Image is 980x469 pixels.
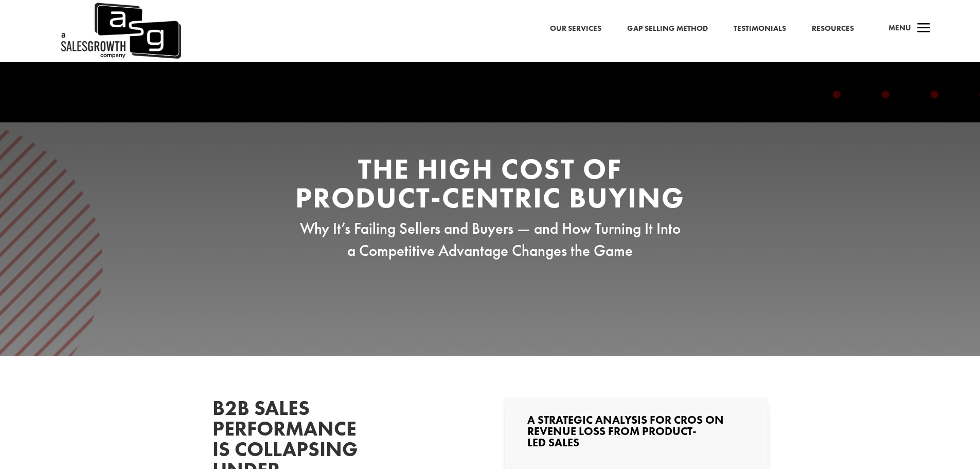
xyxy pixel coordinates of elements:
[734,22,786,36] a: Testimonials
[812,22,854,36] a: Resources
[914,19,934,39] span: a
[295,217,686,262] p: Why It’s Failing Sellers and Buyers — and How Turning It Into a Competitive Advantage Changes the...
[550,22,601,36] a: Our Services
[627,22,708,36] a: Gap Selling Method
[295,154,686,217] h2: The High Cost of Product-Centric Buying
[888,23,911,33] span: Menu
[527,414,745,454] h3: A Strategic Analysis for CROs on Revenue Loss from Product-Led Sales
